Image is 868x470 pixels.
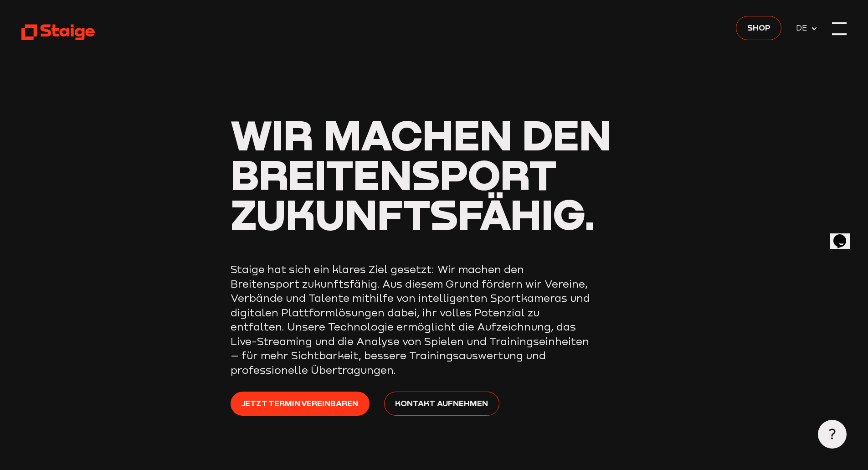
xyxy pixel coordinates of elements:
[796,21,811,34] span: DE
[231,262,595,377] p: Staige hat sich ein klares Ziel gesetzt: Wir machen den Breitensport zukunftsfähig. Aus diesem Gr...
[231,392,370,416] a: Jetzt Termin vereinbaren
[241,397,358,410] span: Jetzt Termin vereinbaren
[395,397,488,410] span: Kontakt aufnehmen
[736,16,781,40] a: Shop
[384,392,499,416] a: Kontakt aufnehmen
[830,222,859,249] iframe: chat widget
[231,109,611,238] span: Wir machen den Breitensport zukunftsfähig.
[747,21,770,34] span: Shop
